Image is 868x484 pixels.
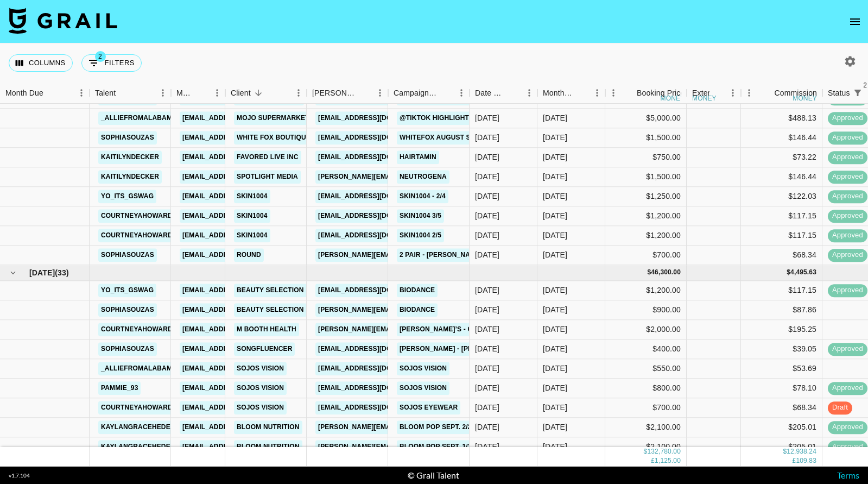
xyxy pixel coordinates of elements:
[394,83,438,104] div: Campaign (Type)
[315,150,437,164] a: [EMAIL_ADDRESS][DOMAIN_NAME]
[408,470,459,481] div: © Grail Talent
[98,284,156,297] a: yo_its_gswag
[315,248,492,262] a: [PERSON_NAME][EMAIL_ADDRESS][DOMAIN_NAME]
[605,167,687,187] div: $1,500.00
[234,420,302,434] a: Bloom Nutrition
[397,303,438,317] a: Biodance
[543,250,567,261] div: Aug '25
[307,83,388,104] div: Booker
[9,54,73,72] button: Select columns
[475,172,499,183] div: 8/7/2025
[397,111,474,125] a: @TikTok Highlight!
[397,440,474,454] a: Bloom Pop Sept. 1/2
[828,211,867,222] span: approved
[741,437,822,457] div: $205.01
[98,381,141,395] a: pammie_93
[741,418,822,437] div: $205.01
[741,226,822,246] div: $117.15
[741,340,822,359] div: $39.05
[180,111,301,125] a: [EMAIL_ADDRESS][DOMAIN_NAME]
[543,324,567,335] div: Sep '25
[647,268,651,278] div: $
[234,150,301,164] a: Favored Live Inc
[315,303,492,317] a: [PERSON_NAME][EMAIL_ADDRESS][DOMAIN_NAME]
[475,113,499,124] div: 7/31/2025
[543,113,567,124] div: Aug '25
[475,305,499,316] div: 9/18/2025
[605,206,687,226] div: $1,200.00
[605,340,687,359] div: $400.00
[543,422,567,433] div: Sep '25
[475,250,499,261] div: 7/31/2025
[543,152,567,163] div: Aug '25
[315,170,492,184] a: [PERSON_NAME][EMAIL_ADDRESS][DOMAIN_NAME]
[543,172,567,183] div: Aug '25
[315,362,437,375] a: [EMAIL_ADDRESS][DOMAIN_NAME]
[537,83,605,104] div: Month Due
[98,420,198,434] a: kaylangracehedenskog
[397,229,444,242] a: Skin1004 2/5
[315,209,437,223] a: [EMAIL_ADDRESS][DOMAIN_NAME]
[397,284,438,297] a: Biodance
[741,109,822,128] div: $488.13
[180,381,301,395] a: [EMAIL_ADDRESS][DOMAIN_NAME]
[81,54,142,72] button: Show filters
[98,401,175,414] a: courtneyahoward
[543,305,567,316] div: Sep '25
[470,83,537,104] div: Date Created
[73,85,90,101] button: Menu
[234,284,307,297] a: Beauty Selection
[234,131,313,144] a: White Fox Boutique
[605,418,687,437] div: $2,100.00
[315,342,437,356] a: [EMAIL_ADDRESS][DOMAIN_NAME]
[372,85,388,101] button: Menu
[828,442,867,452] span: approved
[644,448,648,457] div: $
[315,190,437,203] a: [EMAIL_ADDRESS][DOMAIN_NAME]
[741,398,822,418] div: $68.34
[234,362,287,375] a: SOJOS Vision
[397,323,554,336] a: [PERSON_NAME]’s - Cold Weather Season
[475,383,499,394] div: 8/22/2025
[741,281,822,300] div: $117.15
[234,440,302,454] a: Bloom Nutrition
[543,442,567,452] div: Sep '25
[850,85,865,100] div: 2 active filters
[95,51,106,62] span: 2
[521,85,537,101] button: Menu
[116,85,131,100] button: Sort
[98,229,175,242] a: courtneyahoward
[543,230,567,241] div: Aug '25
[543,83,574,104] div: Month Due
[605,359,687,379] div: $550.00
[397,150,439,164] a: HAIRtamin
[180,229,301,242] a: [EMAIL_ADDRESS][DOMAIN_NAME]
[605,187,687,206] div: $1,250.00
[793,457,796,466] div: £
[290,85,307,101] button: Menu
[397,381,449,395] a: Sojos Vision
[647,448,681,457] div: 132,780.00
[655,457,681,466] div: 1,125.00
[637,83,685,104] div: Booking Price
[828,133,867,143] span: approved
[234,111,312,125] a: Mojo Supermarket
[828,192,867,202] span: approved
[475,83,506,104] div: Date Created
[741,206,822,226] div: $117.15
[55,267,69,278] span: ( 33 )
[475,422,499,433] div: 8/6/2025
[98,303,157,317] a: sophiasouzas
[543,93,567,104] div: Aug '25
[98,342,157,356] a: sophiasouzas
[741,128,822,148] div: $146.44
[828,403,852,413] span: draft
[234,190,270,203] a: SKIN1004
[787,268,790,278] div: $
[234,92,304,105] a: Warner Records
[155,85,171,101] button: Menu
[741,379,822,398] div: $78.10
[234,303,307,317] a: Beauty Selection
[605,379,687,398] div: $800.00
[741,300,822,320] div: $87.86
